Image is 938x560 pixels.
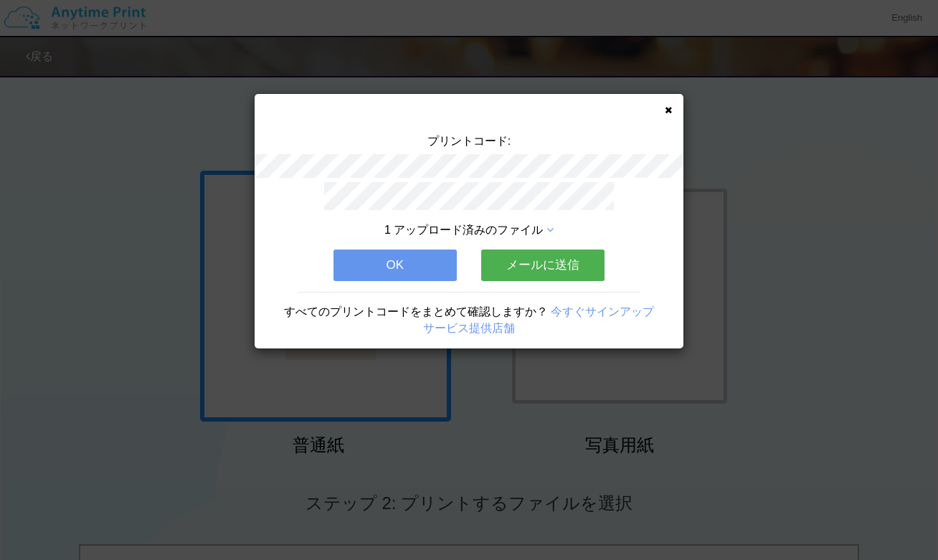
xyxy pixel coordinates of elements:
[384,224,543,236] span: 1 アップロード済みのファイル
[427,135,511,147] span: プリントコード:
[284,305,548,318] span: すべてのプリントコードをまとめて確認しますか？
[551,305,654,318] a: 今すぐサインアップ
[333,250,457,281] button: OK
[423,322,515,334] a: サービス提供店舗
[481,250,605,281] button: メールに送信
